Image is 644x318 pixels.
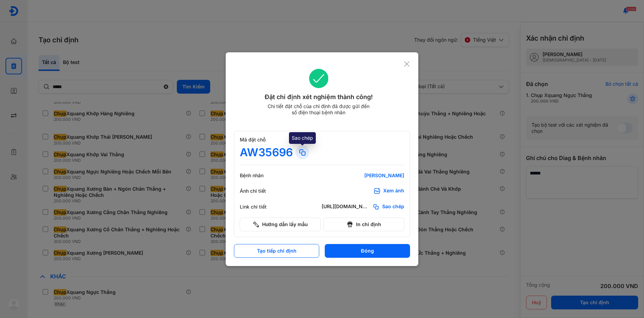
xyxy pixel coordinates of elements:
div: Mã đặt chỗ [240,137,404,143]
div: Ảnh chi tiết [240,188,281,194]
span: Sao chép [382,203,404,210]
div: Bệnh nhân [240,172,281,179]
div: Link chi tiết [240,204,281,210]
div: AW35696 [240,146,293,159]
div: Đặt chỉ định xét nghiệm thành công! [234,92,404,102]
div: Chi tiết đặt chỗ của chỉ định đã được gửi đến số điện thoại bệnh nhân [265,103,373,116]
button: Tạo tiếp chỉ định [234,244,319,258]
div: [URL][DOMAIN_NAME] [322,203,370,210]
button: Hướng dẫn lấy mẫu [240,218,321,231]
div: Xem ảnh [383,188,404,194]
button: Đóng [325,244,410,258]
button: In chỉ định [323,218,404,231]
div: [PERSON_NAME] [322,172,404,179]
